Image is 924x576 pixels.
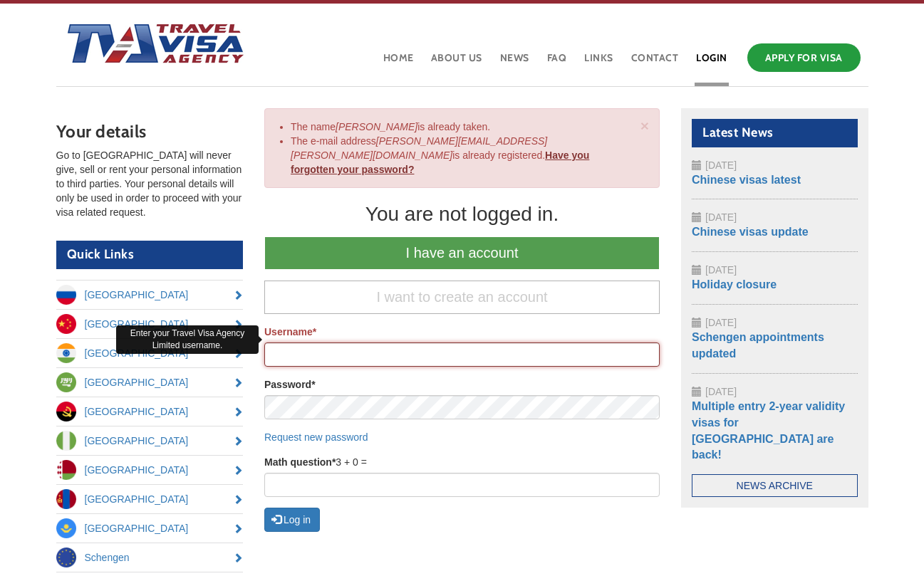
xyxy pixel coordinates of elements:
a: Multiple entry 2-year validity visas for [GEOGRAPHIC_DATA] are back! [692,400,845,461]
span: [DATE] [705,159,737,171]
div: Enter your Travel Visa Agency Limited username. [116,325,259,354]
label: Username [264,325,316,339]
span: [DATE] [705,264,737,276]
li: The name is already taken. [291,120,634,134]
a: About Us [430,40,484,86]
a: Chinese visas update [692,226,809,238]
a: Have you forgotten your password? [291,150,589,175]
li: The e-mail address is already registered. [291,134,634,177]
a: Contact [630,40,680,86]
a: Schengen [56,543,244,572]
label: Math question [264,455,336,469]
a: [GEOGRAPHIC_DATA] [56,339,244,367]
span: This field is required. [311,379,315,390]
a: [GEOGRAPHIC_DATA] [56,397,244,426]
a: News [499,40,531,86]
a: I want to create an account [264,281,660,314]
span: [DATE] [705,211,737,223]
span: [DATE] [705,317,737,328]
a: [GEOGRAPHIC_DATA] [56,485,244,513]
a: [GEOGRAPHIC_DATA] [56,281,244,309]
a: [GEOGRAPHIC_DATA] [56,368,244,397]
div: You are not logged in. [264,202,660,226]
a: Request new password [264,431,368,443]
a: Apply for Visa [747,43,861,72]
label: Password [264,377,316,392]
a: [GEOGRAPHIC_DATA] [56,514,244,543]
a: Holiday closure [692,278,777,290]
a: I have an account [264,236,660,270]
a: FAQ [546,40,569,86]
span: This field is required. [313,326,316,337]
img: Home [56,9,246,80]
h3: Your details [56,122,244,141]
p: Go to [GEOGRAPHIC_DATA] will never give, sell or rent your personal information to third parties.... [56,148,244,219]
em: [PERSON_NAME] [336,121,417,132]
a: [GEOGRAPHIC_DATA] [56,426,244,455]
button: Log in [264,508,320,532]
a: Links [583,40,615,86]
a: [GEOGRAPHIC_DATA] [56,456,244,484]
a: [GEOGRAPHIC_DATA] [56,310,244,338]
a: Home [382,40,415,86]
a: News Archive [692,474,858,497]
div: 3 + 0 = [264,455,660,497]
a: Login [695,40,729,86]
em: [PERSON_NAME][EMAIL_ADDRESS][PERSON_NAME][DOMAIN_NAME] [291,135,547,161]
span: This field is required. [332,456,336,468]
h2: Latest News [692,119,858,147]
a: Schengen appointments updated [692,331,824,360]
a: Chinese visas latest [692,174,801,186]
a: × [640,118,649,133]
span: [DATE] [705,386,737,397]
